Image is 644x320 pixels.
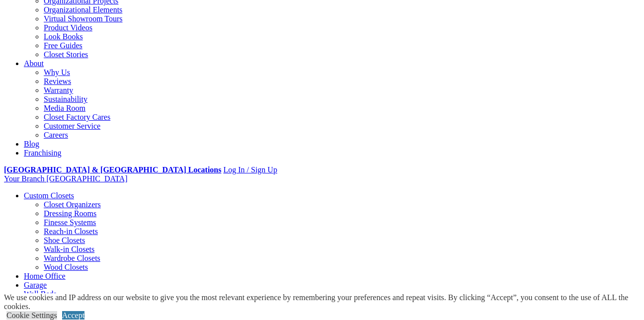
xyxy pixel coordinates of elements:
[44,113,110,121] a: Closet Factory Cares
[44,41,82,50] a: Free Guides
[44,23,92,32] a: Product Videos
[44,86,73,94] a: Warranty
[44,209,96,218] a: Dressing Rooms
[44,131,68,139] a: Careers
[44,68,70,77] a: Why Us
[44,14,123,23] a: Virtual Showroom Tours
[44,77,71,85] a: Reviews
[44,104,85,112] a: Media Room
[24,149,62,157] a: Franchising
[6,311,57,320] a: Cookie Settings
[24,281,47,289] a: Garage
[4,174,128,183] a: Your Branch [GEOGRAPHIC_DATA]
[24,290,57,298] a: Wall Beds
[44,218,96,227] a: Finesse Systems
[24,59,44,68] a: About
[24,140,39,148] a: Blog
[44,200,101,209] a: Closet Organizers
[24,272,66,280] a: Home Office
[44,50,88,59] a: Closet Stories
[44,122,100,130] a: Customer Service
[62,311,84,320] a: Accept
[44,254,100,262] a: Wardrobe Closets
[44,227,98,236] a: Reach-in Closets
[223,165,277,174] a: Log In / Sign Up
[4,174,44,183] span: Your Branch
[44,32,83,41] a: Look Books
[24,191,74,200] a: Custom Closets
[44,236,85,244] a: Shoe Closets
[44,263,88,271] a: Wood Closets
[46,174,127,183] span: [GEOGRAPHIC_DATA]
[44,5,122,14] a: Organizational Elements
[4,293,644,311] div: We use cookies and IP address on our website to give you the most relevant experience by remember...
[4,165,221,174] a: [GEOGRAPHIC_DATA] & [GEOGRAPHIC_DATA] Locations
[44,95,87,103] a: Sustainability
[44,245,94,253] a: Walk-in Closets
